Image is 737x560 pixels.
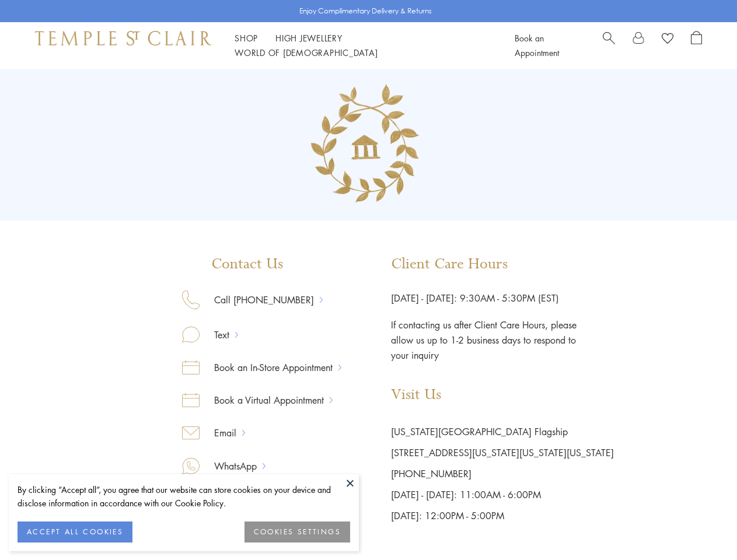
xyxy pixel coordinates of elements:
a: Search [603,31,615,60]
p: Contact Us [182,256,341,273]
img: Temple St. Clair [35,31,211,45]
p: [DATE] - [DATE]: 9:30AM - 5:30PM (EST) [391,290,614,306]
a: WhatsApp [200,459,263,474]
a: Book an Appointment [515,32,559,58]
p: Enjoy Complimentary Delivery & Returns [299,5,432,17]
p: [US_STATE][GEOGRAPHIC_DATA] Flagship [391,421,614,442]
a: Email [200,425,242,440]
button: ACCEPT ALL COOKIES [18,521,132,542]
a: Call [PHONE_NUMBER] [200,292,320,307]
p: Client Care Hours [391,256,614,273]
a: Book a Virtual Appointment [200,393,330,408]
p: [DATE]: 12:00PM - 5:00PM [391,505,614,526]
a: World of [DEMOGRAPHIC_DATA]World of [DEMOGRAPHIC_DATA] [235,47,378,58]
a: [PHONE_NUMBER] [391,467,471,480]
a: Text [200,327,235,342]
p: [DATE] - [DATE]: 11:00AM - 6:00PM [391,484,614,505]
a: Open Shopping Bag [691,31,702,60]
a: View Wishlist [662,31,673,48]
p: Visit Us [391,386,614,404]
a: ShopShop [235,32,258,44]
button: COOKIES SETTINGS [244,521,350,542]
a: Book an In-Store Appointment [200,360,338,375]
img: Group_135.png [297,73,440,216]
a: High JewelleryHigh Jewellery [275,32,343,44]
a: [STREET_ADDRESS][US_STATE][US_STATE][US_STATE] [391,446,614,459]
div: By clicking “Accept all”, you agree that our website can store cookies on your device and disclos... [18,483,350,510]
nav: Main navigation [235,31,488,60]
p: If contacting us after Client Care Hours, please allow us up to 1-2 business days to respond to y... [391,306,578,363]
